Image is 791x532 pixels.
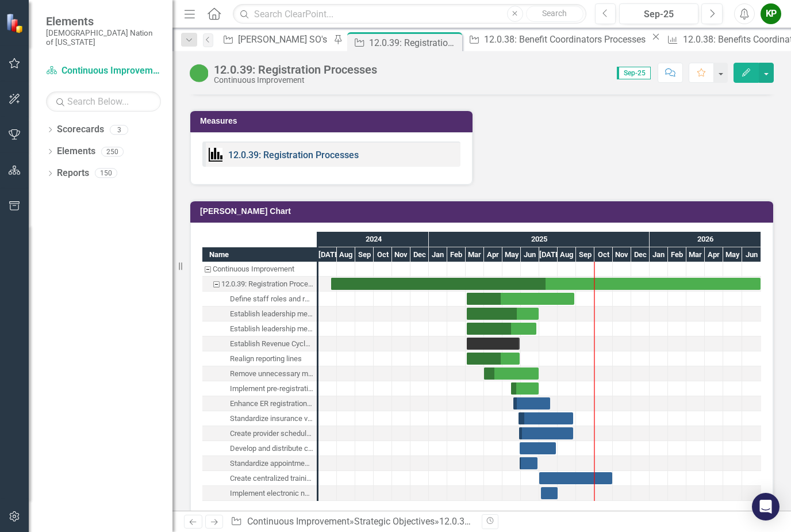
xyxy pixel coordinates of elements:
[202,426,317,441] div: Create provider schedule notification policy
[410,247,429,262] div: Dec
[484,368,539,380] div: Task: Start date: 2025-04-01 End date: 2025-06-30
[542,9,567,18] span: Search
[230,381,313,396] div: Implement pre-registration workflow standards
[429,247,447,262] div: Jan
[202,307,317,322] div: Establish leadership meeting cadences (revenue cycle)
[228,150,359,160] a: 12.0.39: Registration Processes
[202,471,317,486] div: Task: Start date: 2025-07-01 End date: 2025-10-31
[214,76,377,85] div: Continuous Improvement
[631,247,650,262] div: Dec
[221,277,313,292] div: 12.0.39: Registration Processes
[613,247,631,262] div: Nov
[46,28,161,47] small: [DEMOGRAPHIC_DATA] Nation of [US_STATE]
[202,486,317,501] div: Implement electronic notification of check-in
[200,117,467,125] h3: Measures
[202,351,317,366] div: Task: Start date: 2025-03-03 End date: 2025-05-30
[558,247,576,262] div: Aug
[202,456,317,471] div: Standardize appointment reminders
[331,278,761,290] div: Task: Start date: 2024-07-22 End date: 2026-06-30
[6,13,26,33] img: ClearPoint Strategy
[231,515,473,529] div: » »
[46,14,161,28] span: Elements
[202,441,317,456] div: Task: Start date: 2025-05-30 End date: 2025-07-29
[668,247,686,262] div: Feb
[742,247,761,262] div: Jun
[202,471,317,486] div: Create centralized training program
[247,516,350,527] a: Continuous Improvement
[200,207,767,216] h3: [PERSON_NAME] Chart
[57,123,104,136] a: Scorecards
[202,366,317,381] div: Task: Start date: 2025-04-01 End date: 2025-06-30
[202,441,317,456] div: Develop and distribute clinic directories
[233,4,586,24] input: Search ClearPoint...
[650,232,761,247] div: 2026
[230,456,313,471] div: Standardize appointment reminders
[520,457,537,469] div: Task: Start date: 2025-05-30 End date: 2025-06-28
[202,262,317,277] div: Continuous Improvement
[318,247,337,262] div: Jul
[213,262,294,277] div: Continuous Improvement
[686,247,705,262] div: Mar
[202,396,317,411] div: Enhance ER registration efficiency
[202,456,317,471] div: Task: Start date: 2025-05-30 End date: 2025-06-28
[511,382,539,395] div: Task: Start date: 2025-05-15 End date: 2025-06-30
[219,32,331,47] a: [PERSON_NAME] SO's
[484,247,502,262] div: Apr
[202,381,317,396] div: Task: Start date: 2025-05-15 End date: 2025-06-30
[238,32,331,47] div: [PERSON_NAME] SO's
[57,145,95,158] a: Elements
[541,487,558,499] div: Task: Start date: 2025-07-03 End date: 2025-08-01
[576,247,594,262] div: Sep
[447,247,466,262] div: Feb
[705,247,723,262] div: Apr
[539,472,612,484] div: Task: Start date: 2025-07-01 End date: 2025-10-31
[467,353,520,365] div: Task: Start date: 2025-03-03 End date: 2025-05-30
[230,441,313,456] div: Develop and distribute clinic directories
[392,247,410,262] div: Nov
[467,308,539,320] div: Task: Start date: 2025-03-03 End date: 2025-06-30
[110,125,128,135] div: 3
[202,322,317,336] div: Establish leadership meeting cadences Unit Managers & Reg Sups)
[502,247,521,262] div: May
[539,247,558,262] div: Jul
[466,247,484,262] div: Mar
[95,169,117,178] div: 150
[354,516,435,527] a: Strategic Objectives
[202,351,317,366] div: Realign reporting lines
[230,322,313,336] div: Establish leadership meeting cadences Unit Managers & [PERSON_NAME])
[519,412,573,424] div: Task: Start date: 2025-05-28 End date: 2025-08-27
[202,336,317,351] div: Establish Revenue Cycle Optimization Committee
[723,247,742,262] div: May
[214,63,377,76] div: 12.0.39: Registration Processes
[513,397,550,409] div: Task: Start date: 2025-05-19 End date: 2025-07-19
[439,516,567,527] div: 12.0.39: Registration Processes
[202,426,317,441] div: Task: Start date: 2025-05-29 End date: 2025-08-27
[202,366,317,381] div: Remove unnecessary manual audit logs
[369,36,459,50] div: 12.0.39: Registration Processes
[202,277,317,292] div: 12.0.39: Registration Processes
[230,366,313,381] div: Remove unnecessary manual audit logs
[520,442,556,454] div: Task: Start date: 2025-05-30 End date: 2025-07-29
[202,381,317,396] div: Implement pre-registration workflow standards
[230,426,313,441] div: Create provider schedule notification policy
[202,411,317,426] div: Standardize insurance verification
[202,336,317,351] div: Task: Start date: 2025-03-03 End date: 2025-05-30
[230,351,302,366] div: Realign reporting lines
[46,91,161,112] input: Search Below...
[650,247,668,262] div: Jan
[202,247,317,262] div: Name
[623,7,694,21] div: Sep-25
[429,232,650,247] div: 2025
[464,32,648,47] a: 12.0.38: Benefit Coordinators Processes
[752,493,780,520] div: Open Intercom Messenger
[230,307,313,322] div: Establish leadership meeting cadences (revenue cycle)
[761,3,781,24] button: KP
[230,336,313,351] div: Establish Revenue Cycle Optimization Committee
[355,247,374,262] div: Sep
[209,148,222,162] img: Performance Management
[202,486,317,501] div: Task: Start date: 2025-07-03 End date: 2025-08-01
[230,411,313,426] div: Standardize insurance verification
[467,323,536,335] div: Task: Start date: 2025-03-03 End date: 2025-06-26
[202,396,317,411] div: Task: Start date: 2025-05-19 End date: 2025-07-19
